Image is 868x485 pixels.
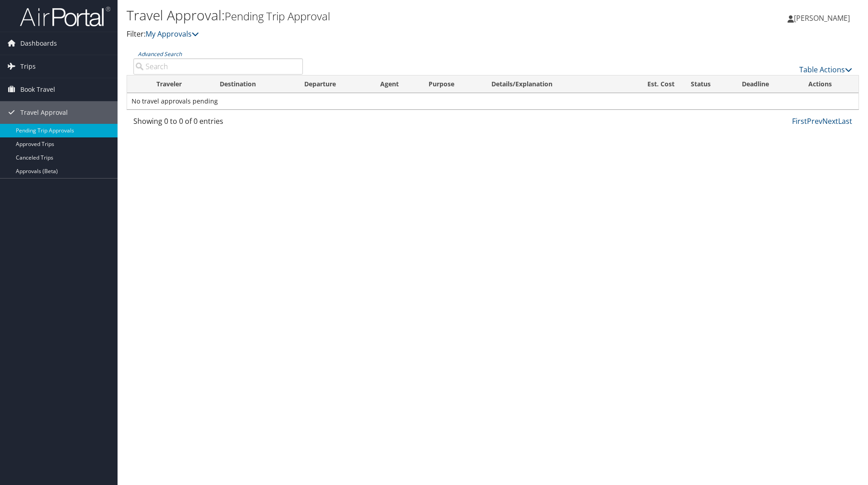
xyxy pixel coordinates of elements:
[133,116,303,131] div: Showing 0 to 0 of 0 entries
[807,116,822,126] a: Prev
[20,32,57,55] span: Dashboards
[138,50,182,58] a: Advanced Search
[20,78,55,101] span: Book Travel
[127,28,615,40] p: Filter:
[127,93,859,109] td: No travel approvals pending
[148,75,212,93] th: Traveler: activate to sort column ascending
[799,65,852,75] a: Table Actions
[838,116,852,126] a: Last
[20,6,110,27] img: airportal-logo.png
[420,75,483,93] th: Purpose
[794,13,850,23] span: [PERSON_NAME]
[133,58,303,75] input: Advanced Search
[212,75,296,93] th: Destination: activate to sort column ascending
[372,75,420,93] th: Agent
[20,101,68,124] span: Travel Approval
[734,75,801,93] th: Deadline: activate to sort column descending
[127,6,615,25] h1: Travel Approval:
[683,75,734,93] th: Status: activate to sort column ascending
[225,9,330,24] small: Pending Trip Approval
[296,75,373,93] th: Departure: activate to sort column ascending
[800,75,859,93] th: Actions
[146,29,199,39] a: My Approvals
[788,5,859,32] a: [PERSON_NAME]
[792,116,807,126] a: First
[20,55,36,78] span: Trips
[618,75,683,93] th: Est. Cost: activate to sort column ascending
[822,116,838,126] a: Next
[483,75,618,93] th: Details/Explanation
